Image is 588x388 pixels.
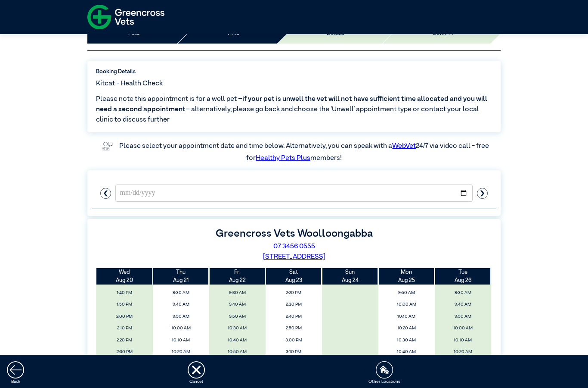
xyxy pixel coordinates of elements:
span: 9:50 AM [211,312,263,322]
th: Aug 26 [435,268,491,285]
span: 10:00 AM [437,323,489,333]
span: 2:30 PM [99,347,151,357]
div: Cancel [188,379,205,385]
div: Back [7,379,24,385]
span: 10:10 AM [381,312,432,322]
span: 1:50 PM [99,300,151,310]
span: 1:40 PM [99,288,151,298]
a: [STREET_ADDRESS] [263,253,325,260]
span: 9:50 AM [155,312,207,322]
span: 10:30 AM [381,335,432,345]
label: Booking Details [96,68,492,76]
span: 9:30 AM [155,288,207,298]
img: f-logo [87,2,164,32]
span: 9:30 AM [211,288,263,298]
span: 10:10 AM [155,335,207,345]
th: Aug 21 [153,268,209,285]
span: Please note this appointment is for a well pet – – alternatively, please go back and choose the ‘... [96,94,492,125]
span: 2:20 PM [99,335,151,345]
span: 9:40 AM [155,300,207,310]
a: WebVet [392,143,416,150]
span: 9:50 AM [437,312,489,322]
span: Kitcat - Health Check [96,78,163,89]
span: 10:20 AM [437,347,489,357]
span: 2:00 PM [99,312,151,322]
th: Aug 23 [266,268,322,285]
img: vet [99,139,115,153]
span: 10:40 AM [211,335,263,345]
span: 3:00 PM [268,335,319,345]
span: 10:00 AM [381,300,432,310]
a: Healthy Pets Plus [256,155,310,162]
span: 10:20 AM [155,347,207,357]
span: 9:50 AM [381,288,432,298]
img: ... [564,363,581,380]
span: 3:10 PM [268,347,319,357]
img: ... [188,361,205,379]
span: 10:40 AM [381,347,432,357]
span: 10:10 AM [437,335,489,345]
img: ... [376,361,393,379]
span: 2:30 PM [268,300,319,310]
th: Aug 22 [209,268,266,285]
span: 9:40 AM [437,300,489,310]
label: Please select your appointment date and time below. Alternatively, you can speak with a 24/7 via ... [119,143,490,162]
img: ... [7,361,24,379]
span: 10:20 AM [381,323,432,333]
span: 2:20 PM [268,288,319,298]
span: 9:30 AM [437,288,489,298]
span: 2:50 PM [268,323,319,333]
span: 2:10 PM [99,323,151,333]
span: 10:00 AM [155,323,207,333]
label: Greencross Vets Woolloongabba [216,228,373,239]
th: Aug 24 [322,268,378,285]
span: 10:30 AM [211,323,263,333]
span: if your pet is unwell the vet will not have sufficient time allocated and you will need a second ... [96,96,487,113]
th: Aug 20 [96,268,153,285]
div: Other Locations [368,379,400,385]
span: 10:50 AM [211,347,263,357]
th: Aug 25 [378,268,435,285]
span: 9:40 AM [211,300,263,310]
a: 07 3456 0555 [273,243,315,250]
span: 2:40 PM [268,312,319,322]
